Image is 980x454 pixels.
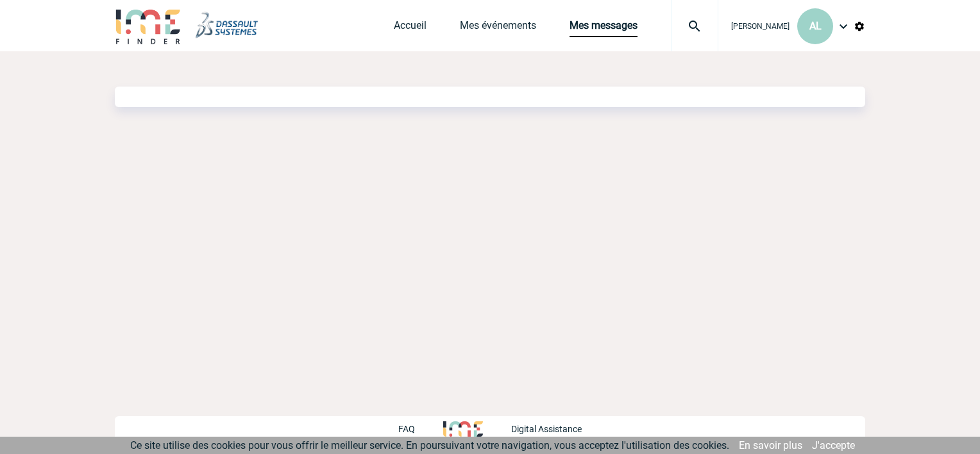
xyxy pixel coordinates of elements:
a: Mes événements [460,19,536,37]
a: Accueil [394,19,427,37]
p: FAQ [398,424,415,434]
a: J'accepte [812,439,855,451]
span: AL [809,20,822,32]
a: En savoir plus [739,439,802,451]
img: IME-Finder [115,8,182,44]
span: Ce site utilise des cookies pour vous offrir le meilleur service. En poursuivant votre navigation... [130,439,729,451]
p: Digital Assistance [511,424,582,434]
img: http://www.idealmeetingsevents.fr/ [443,421,483,437]
a: Mes messages [570,19,638,37]
span: [PERSON_NAME] [731,22,790,31]
a: FAQ [398,422,443,434]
